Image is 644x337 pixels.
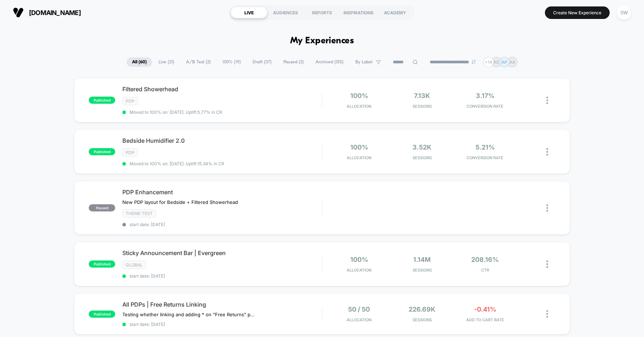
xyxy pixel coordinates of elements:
[355,59,372,65] span: By Label
[122,322,322,327] span: start date: [DATE]
[455,104,515,109] span: CONVERSION RATE
[310,57,349,67] span: Archived ( 135 )
[474,306,496,313] span: -0.41%
[413,143,431,151] span: 3.52k
[130,109,222,115] span: Moved to 100% on: [DATE] . Uplift: 5.77% in CR
[89,148,115,155] span: published
[617,6,631,20] div: SW
[545,6,610,19] button: Create New Experience
[509,59,515,65] p: AA
[122,189,322,196] span: PDP Enhancement
[483,57,494,67] div: + 14
[455,317,515,322] span: ADD TO CART RATE
[409,306,435,313] span: 226.69k
[615,5,633,20] button: SW
[122,312,255,317] span: Testing whether linking and adding * on "Free Returns" plays a role in ATC Rate & CVR
[413,256,431,263] span: 1.14M
[217,57,246,67] span: 100% ( 19 )
[347,155,371,160] span: Allocation
[347,268,371,273] span: Allocation
[392,155,452,160] span: Sessions
[122,273,322,279] span: start date: [DATE]
[231,7,267,18] div: LIVE
[122,97,138,105] span: PDP
[475,143,495,151] span: 5.21%
[89,311,115,318] span: published
[127,57,152,67] span: All ( 60 )
[455,268,515,273] span: CTR
[130,161,224,166] span: Moved to 100% on: [DATE] . Uplift: 15.34% in CR
[546,204,548,212] img: close
[347,317,371,322] span: Allocation
[472,60,476,64] img: end
[471,256,499,263] span: 208.16%
[122,137,322,144] span: Bedside Humidifier 2.0
[89,260,115,268] span: published
[377,7,413,18] div: ACADEMY
[392,268,452,273] span: Sessions
[546,148,548,156] img: close
[278,57,309,67] span: Paused ( 2 )
[89,204,115,211] span: paused
[89,97,115,104] span: published
[247,57,277,67] span: Draft ( 37 )
[348,306,370,313] span: 50 / 50
[502,59,507,65] p: AP
[122,86,322,93] span: Filtered Showerhead
[546,97,548,104] img: close
[476,92,494,99] span: 3.17%
[267,7,304,18] div: AUDIENCES
[350,256,368,263] span: 100%
[11,7,83,18] button: [DOMAIN_NAME]
[122,148,138,157] span: PDP
[493,59,499,65] p: AG
[122,301,322,308] span: All PDPs | Free Returns Linking
[29,9,81,16] span: [DOMAIN_NAME]
[181,57,216,67] span: A/B Test ( 2 )
[392,104,452,109] span: Sessions
[13,7,24,18] img: Visually logo
[122,261,146,269] span: GLOBAL
[122,199,238,205] span: New PDP layout for Bedside + ﻿Filtered Showerhead
[290,36,354,46] h1: My Experiences
[122,222,322,227] span: start date: [DATE]
[455,155,515,160] span: CONVERSION RATE
[350,143,368,151] span: 100%
[546,260,548,268] img: close
[122,209,156,218] span: Theme Test
[392,317,452,322] span: Sessions
[546,310,548,318] img: close
[347,104,371,109] span: Allocation
[414,92,430,99] span: 7.13k
[340,7,377,18] div: INSPIRATIONS
[122,249,322,257] span: Sticky Announcement Bar | Evergreen
[153,57,180,67] span: Live ( 21 )
[304,7,340,18] div: REPORTS
[350,92,368,99] span: 100%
